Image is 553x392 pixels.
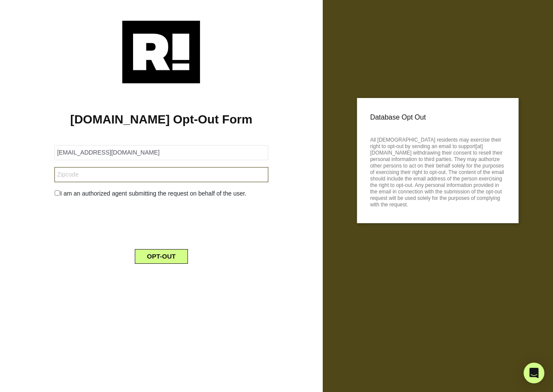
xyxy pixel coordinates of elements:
[122,21,200,83] img: Retention.com
[370,111,505,124] p: Database Opt Out
[95,205,227,239] iframe: reCAPTCHA
[135,249,188,264] button: OPT-OUT
[13,112,310,127] h1: [DOMAIN_NAME] Opt-Out Form
[370,134,505,208] p: All [DEMOGRAPHIC_DATA] residents may exercise their right to opt-out by sending an email to suppo...
[54,145,268,160] input: Email Address
[48,189,274,198] div: I am an authorized agent submitting the request on behalf of the user.
[54,167,268,182] input: Zipcode
[524,363,544,383] div: Open Intercom Messenger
